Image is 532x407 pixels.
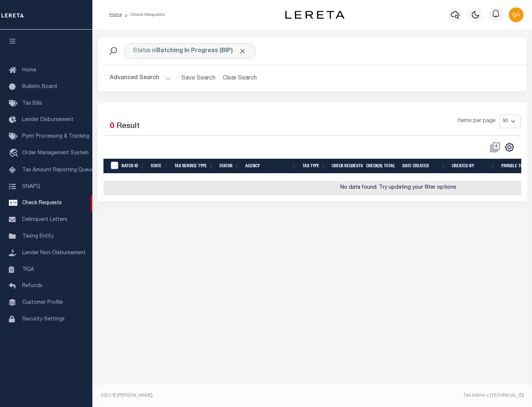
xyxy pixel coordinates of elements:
b: Batching In Progress (BIP) [156,48,246,54]
span: Security Settings [22,317,65,322]
span: Refunds [22,283,42,289]
span: Tax Amount Reporting Queue [22,168,94,173]
i: travel_explore [9,149,21,158]
th: Check Requests [329,159,363,174]
th: Agency: activate to sort column ascending [242,159,300,174]
li: Check Requests [122,11,165,18]
th: Created By: activate to sort column ascending [449,159,498,174]
span: Order Management System [22,151,89,156]
th: Tax Type: activate to sort column ascending [300,159,329,174]
th: Check(s) Total [363,159,399,174]
span: Lender Disbursement [22,117,74,122]
button: Advanced Search [110,71,171,85]
span: 0 [110,122,114,130]
button: Save Search [177,71,220,85]
span: Delinquent Letters [22,217,67,222]
th: Status: activate to sort column ascending [216,159,242,174]
th: Tax Service Type: activate to sort column ascending [171,159,216,174]
span: Items per page [458,117,495,125]
span: SNAPQ [22,184,40,189]
span: Tax Bills [22,101,42,106]
div: 2025 © [PERSON_NAME]. [95,392,313,399]
span: Pymt Processing & Tracking [22,134,89,139]
label: Result [116,121,140,132]
th: Batch Id: activate to sort column ascending [119,159,148,174]
span: TIQA [22,267,34,272]
span: Home [22,68,36,73]
a: Home [109,13,122,17]
button: Clear Search [220,71,260,85]
th: State: activate to sort column ascending [148,159,171,174]
span: Taxing Entity [22,234,54,239]
span: Click to Remove [239,47,246,55]
span: Check Requests [22,201,62,206]
span: Bulletin Board [22,84,57,90]
img: svg+xml;base64,PHN2ZyB4bWxucz0iaHR0cDovL3d3dy53My5vcmcvMjAwMC9zdmciIHBvaW50ZXItZXZlbnRzPSJub25lIi... [509,7,524,22]
span: Customer Profile [22,300,63,305]
span: Lender Non-Disbursement [22,250,86,256]
th: Date Created: activate to sort column ascending [399,159,449,174]
img: logo-dark.svg [285,11,344,19]
div: Tax Admin v.[TECHNICAL_ID] [318,392,524,399]
div: Status is [124,43,256,59]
